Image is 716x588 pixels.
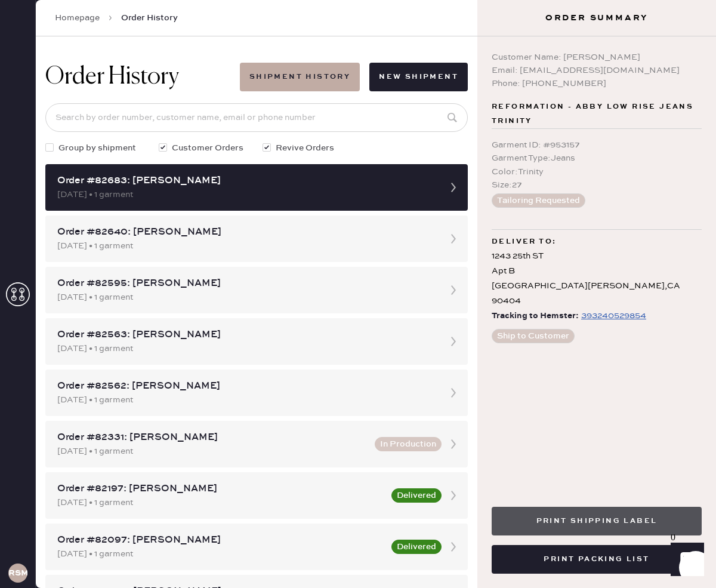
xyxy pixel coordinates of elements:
[57,482,384,496] div: Order #82197: [PERSON_NAME]
[477,12,716,24] h3: Order Summary
[57,533,384,547] div: Order #82097: [PERSON_NAME]
[57,188,434,201] div: [DATE] • 1 garment
[240,63,360,91] button: Shipment History
[58,141,136,155] span: Group by shipment
[276,141,334,155] span: Revive Orders
[492,193,585,208] button: Tailoring Requested
[581,309,646,323] div: https://www.fedex.com/apps/fedextrack/?tracknumbers=393240529854&cntry_code=US
[45,103,468,132] input: Search by order number, customer name, email or phone number
[45,63,179,91] h1: Order History
[492,515,702,526] a: Print Shipping Label
[55,12,100,24] a: Homepage
[172,141,243,155] span: Customer Orders
[57,225,434,239] div: Order #82640: [PERSON_NAME]
[57,276,434,291] div: Order #82595: [PERSON_NAME]
[492,309,579,324] span: Tracking to Hemster:
[57,547,384,561] div: [DATE] • 1 garment
[391,488,442,503] button: Delivered
[57,445,368,458] div: [DATE] • 1 garment
[57,496,384,509] div: [DATE] • 1 garment
[57,328,434,342] div: Order #82563: [PERSON_NAME]
[492,507,702,535] button: Print Shipping Label
[391,540,442,554] button: Delivered
[492,138,702,152] div: Garment ID : # 953157
[369,63,468,91] button: New Shipment
[57,174,434,188] div: Order #82683: [PERSON_NAME]
[492,64,702,77] div: Email: [EMAIL_ADDRESS][DOMAIN_NAME]
[57,239,434,253] div: [DATE] • 1 garment
[492,178,702,192] div: Size : 27
[57,379,434,393] div: Order #82562: [PERSON_NAME]
[492,165,702,178] div: Color : Trinity
[57,393,434,407] div: [DATE] • 1 garment
[492,235,556,249] span: Deliver to:
[492,51,702,64] div: Customer Name: [PERSON_NAME]
[121,12,178,24] span: Order History
[8,569,27,577] h3: RSMA
[375,437,442,451] button: In Production
[492,249,702,309] div: 1243 25th ST Apt B [GEOGRAPHIC_DATA][PERSON_NAME] , CA 90404
[57,430,368,445] div: Order #82331: [PERSON_NAME]
[492,545,702,574] button: Print Packing List
[492,329,575,343] button: Ship to Customer
[659,534,711,586] iframe: Front Chat
[492,77,702,90] div: Phone: [PHONE_NUMBER]
[492,100,702,128] span: Reformation - Abby Low rise Jeans Trinity
[57,291,434,304] div: [DATE] • 1 garment
[57,342,434,355] div: [DATE] • 1 garment
[579,309,646,324] a: 393240529854
[492,152,702,165] div: Garment Type : Jeans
